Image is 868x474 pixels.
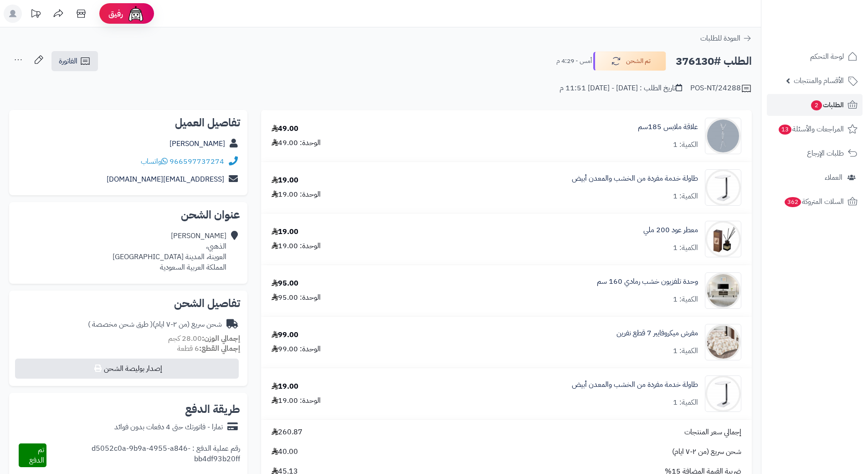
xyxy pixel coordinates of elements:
[673,243,698,253] div: الكمية: 1
[560,83,682,94] div: تاريخ الطلب : [DATE] - [DATE] 11:51 م
[643,225,698,235] a: معطر عود 200 ملي
[199,343,240,354] strong: إجمالي القطع:
[272,278,298,289] div: 95.00
[572,380,698,390] a: طاولة خدمة مفردة من الخشب والمعدن أبيض
[700,33,740,44] span: العودة للطلبات
[272,175,298,186] div: 19.00
[556,57,592,66] small: أمس - 4:29 م
[811,100,822,110] span: 2
[673,346,698,356] div: الكمية: 1
[785,197,801,207] span: 362
[272,381,298,392] div: 19.00
[272,124,298,134] div: 49.00
[16,117,240,128] h2: تفاصيل العميل
[767,46,863,68] a: لوحة التحكم
[16,298,240,309] h2: تفاصيل الشحن
[705,221,741,257] img: 1740225669-110316010084-90x90.jpg
[705,375,741,412] img: 1735575541-110108010255-90x90.jpg
[177,343,240,354] small: 6 قطعة
[684,427,741,438] span: إجمالي سعر المنتجات
[272,447,298,457] span: 40.00
[597,276,698,287] a: وحدة تلفزيون خشب رمادي 160 سم
[59,56,77,67] span: الفاتورة
[676,52,752,71] h2: الطلب #376130
[794,74,844,87] span: الأقسام والمنتجات
[784,195,844,208] span: السلات المتروكة
[114,422,223,432] div: تمارا - فاتورتك حتى 4 دفعات بدون فوائد
[672,447,741,457] span: شحن سريع (من ٢-٧ ايام)
[272,330,298,340] div: 99.00
[673,397,698,408] div: الكمية: 1
[825,171,842,184] span: العملاء
[705,324,741,360] img: 1752908587-1-90x90.jpg
[767,142,863,164] a: طلبات الإرجاع
[810,50,844,63] span: لوحة التحكم
[88,319,153,330] span: ( طرق شحن مخصصة )
[15,359,239,379] button: إصدار بوليصة الشحن
[24,5,47,25] a: تحديثات المنصة
[705,169,741,206] img: 1735575541-110108010255-90x90.jpg
[690,83,752,94] div: POS-NT/24288
[107,174,224,185] a: [EMAIL_ADDRESS][DOMAIN_NAME]
[272,292,321,303] div: الوحدة: 95.00
[572,173,698,184] a: طاولة خدمة مفردة من الخشب والمعدن أبيض
[272,138,321,148] div: الوحدة: 49.00
[673,294,698,305] div: الكمية: 1
[638,122,698,132] a: علاقة ملابس 185سم
[705,118,741,154] img: 1693068019-23452346-90x90.jpg
[169,138,225,149] a: [PERSON_NAME]
[272,241,321,251] div: الوحدة: 19.00
[29,444,44,466] span: تم الدفع
[807,147,844,160] span: طلبات الإرجاع
[88,319,222,330] div: شحن سريع (من ٢-٧ ايام)
[168,333,240,344] small: 28.00 كجم
[272,396,321,406] div: الوحدة: 19.00
[108,8,123,19] span: رفيق
[272,344,321,354] div: الوحدة: 99.00
[46,443,241,467] div: رقم عملية الدفع : d5052c0a-9b9a-4955-a846-bb4df93b20ff
[185,404,240,415] h2: طريقة الدفع
[705,272,741,309] img: 1750491079-220601011444-90x90.jpg
[767,191,863,213] a: السلات المتروكة362
[51,51,98,71] a: الفاتورة
[202,333,240,344] strong: إجمالي الوزن:
[767,118,863,140] a: المراجعات والأسئلة13
[767,167,863,188] a: العملاء
[272,189,321,200] div: الوحدة: 19.00
[700,33,752,44] a: العودة للطلبات
[16,209,240,220] h2: عنوان الشحن
[616,328,698,339] a: مفرش ميكروفايبر 7 قطع نفرين
[806,25,859,44] img: logo-2.png
[779,125,791,135] span: 13
[272,427,303,438] span: 260.87
[767,94,863,116] a: الطلبات2
[113,231,226,272] div: [PERSON_NAME] الذهبي، العوينة، المدينة [GEOGRAPHIC_DATA] المملكة العربية السعودية
[272,227,298,237] div: 19.00
[127,5,145,23] img: ai-face.png
[141,156,168,167] a: واتساب
[169,156,224,167] a: 966597737274
[778,123,844,135] span: المراجعات والأسئلة
[810,99,844,111] span: الطلبات
[593,52,666,71] button: تم الشحن
[673,191,698,202] div: الكمية: 1
[673,140,698,150] div: الكمية: 1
